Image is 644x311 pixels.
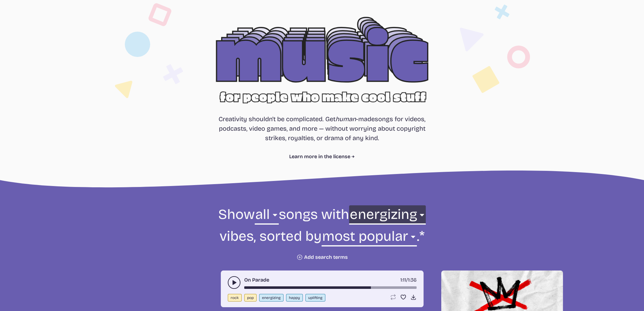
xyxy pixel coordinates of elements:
[296,254,348,260] button: Add search terms
[259,294,284,302] button: energizing
[228,294,242,302] button: rock
[289,153,355,160] a: Learn more in the license
[335,115,375,123] span: -made
[228,276,240,289] button: play-pause toggle
[219,114,426,143] p: Creativity shouldn't be complicated. Get songs for videos, podcasts, video games, and more — with...
[400,277,406,283] span: timer
[400,294,406,300] button: Favorite
[322,227,417,249] select: sorting
[244,286,417,289] div: song-time-bar
[400,276,417,284] div: /
[390,294,396,300] button: Loop
[335,115,356,123] i: human
[408,277,417,283] span: 1:36
[244,276,269,284] a: On Parade
[349,205,426,227] select: vibe
[244,294,257,302] button: pop
[150,205,494,260] form: Show songs with vibes, sorted by .
[255,205,279,227] select: genre
[305,294,325,302] button: uplifting
[286,294,303,302] button: happy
